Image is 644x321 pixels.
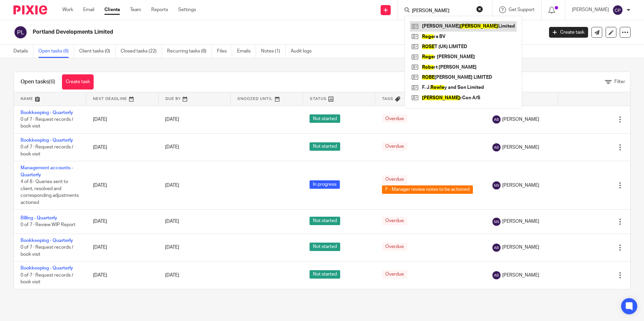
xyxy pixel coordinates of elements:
[86,210,159,234] td: [DATE]
[411,8,472,14] input: Search
[261,45,286,58] a: Notes (1)
[21,245,73,257] span: 0 of 7 · Request records / book visit
[502,272,539,279] span: [PERSON_NAME]
[217,45,232,58] a: Files
[21,273,73,285] span: 0 of 7 · Request records / book visit
[104,6,120,13] a: Clients
[21,166,73,177] a: Management accounts - Quarterly
[572,6,609,13] p: [PERSON_NAME]
[310,180,340,189] span: In progress
[310,270,340,279] span: Not started
[310,217,340,225] span: Not started
[13,45,33,58] a: Details
[382,114,407,123] span: Overdue
[492,271,501,279] img: svg%3E
[165,219,179,224] span: [DATE]
[382,243,407,251] span: Overdue
[13,5,47,14] img: Pixie
[21,117,73,129] span: 0 of 7 · Request records / book visit
[86,106,159,133] td: [DATE]
[612,5,623,15] img: svg%3E
[509,7,535,12] span: Get Support
[382,270,407,279] span: Overdue
[21,238,73,243] a: Bookkeeping - Quarterly
[21,145,73,157] span: 0 of 7 · Request records / book visit
[21,78,55,85] h1: Open tasks
[86,234,159,261] td: [DATE]
[21,216,57,220] a: Billing - Quarterly
[165,145,179,150] span: [DATE]
[21,138,73,143] a: Bookkeeping - Quarterly
[492,181,501,189] img: svg%3E
[502,244,539,251] span: [PERSON_NAME]
[237,97,273,101] span: Snoozed Until
[167,45,212,58] a: Recurring tasks (8)
[310,243,340,251] span: Not started
[86,261,159,289] td: [DATE]
[21,179,79,205] span: 4 of 8 · Queries sent to client, resolved and corresponding adjustments actioned
[382,97,393,101] span: Tags
[21,223,75,227] span: 0 of 7 · Review WIP Report
[502,116,539,123] span: [PERSON_NAME]
[382,175,407,184] span: Overdue
[49,79,55,84] span: (6)
[291,45,317,58] a: Audit logs
[382,142,407,151] span: Overdue
[492,143,501,151] img: svg%3E
[614,79,625,84] span: Filter
[382,217,407,225] span: Overdue
[310,114,340,123] span: Not started
[79,45,116,58] a: Client tasks (0)
[492,244,501,252] img: svg%3E
[310,97,327,101] span: Status
[310,142,340,151] span: Not started
[549,27,588,38] a: Create task
[86,161,159,210] td: [DATE]
[178,6,196,13] a: Settings
[492,115,501,123] img: svg%3E
[237,45,256,58] a: Emails
[62,74,94,90] a: Create task
[21,110,73,115] a: Bookkeeping - Quarterly
[382,185,473,194] span: F - Manager review notes to be actioned
[33,29,438,36] h2: Portland Developments Limited
[13,25,28,39] img: svg%3E
[130,6,141,13] a: Team
[62,6,73,13] a: Work
[165,245,179,250] span: [DATE]
[21,266,73,271] a: Bookkeeping - Quarterly
[151,6,168,13] a: Reports
[502,218,539,225] span: [PERSON_NAME]
[492,218,501,226] img: svg%3E
[165,183,179,188] span: [DATE]
[476,6,483,12] button: Clear
[121,45,162,58] a: Closed tasks (22)
[165,273,179,278] span: [DATE]
[86,133,159,161] td: [DATE]
[165,117,179,122] span: [DATE]
[502,182,539,189] span: [PERSON_NAME]
[38,45,74,58] a: Open tasks (6)
[83,6,94,13] a: Email
[502,144,539,151] span: [PERSON_NAME]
